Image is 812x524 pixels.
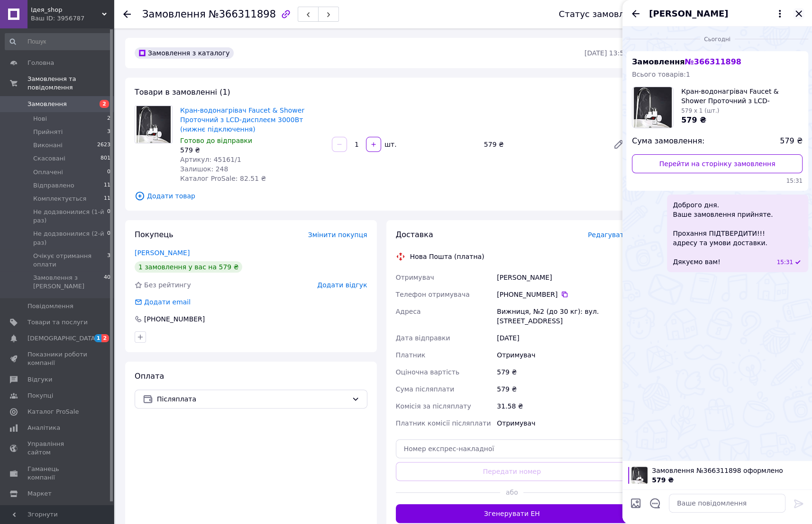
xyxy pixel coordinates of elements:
[626,34,808,44] div: 12.10.2025
[135,47,234,59] div: Замовлення з каталогу
[495,303,630,329] div: Вижниця, №2 (до 30 кг): вул. [STREET_ADDRESS]
[382,140,397,149] div: шт.
[495,364,630,381] div: 579 ₴
[104,181,110,190] span: 11
[681,107,719,114] span: 579 x 1 (шт.)
[135,249,190,257] a: [PERSON_NAME]
[793,8,804,19] button: Закрити
[100,154,110,163] span: 801
[632,177,803,185] span: 15:31 12.10.2025
[308,231,367,239] span: Змінити покупця
[137,106,171,143] img: Кран-водонагрівач Faucet & Shower Проточний з LCD-дисплеєм 3000Вт (нижнє підключення)
[97,141,110,150] span: 2623
[27,334,98,343] span: [DEMOGRAPHIC_DATA]
[33,195,86,203] span: Комплектується
[632,57,741,66] span: Замовлення
[143,297,192,307] div: Додати email
[649,8,785,20] button: [PERSON_NAME]
[632,154,803,173] a: Перейти на сторінку замовлення
[27,375,52,384] span: Відгуки
[632,136,704,147] span: Сума замовлення:
[408,252,487,261] div: Нова Пошта (платна)
[776,258,793,266] span: 15:31 12.10.2025
[144,281,191,289] span: Без рейтингу
[94,334,102,342] span: 1
[634,87,671,128] img: 5826224694_w100_h100_kran-vodonagrevatel-faucet-and-.jpg
[135,230,173,239] span: Покупець
[27,489,52,498] span: Маркет
[396,368,459,376] span: Оціночна вартість
[209,9,276,20] span: №366311898
[588,231,628,239] span: Редагувати
[107,128,110,136] span: 3
[317,281,367,289] span: Додати відгук
[649,8,728,20] span: [PERSON_NAME]
[135,261,242,273] div: 1 замовлення у вас на 579 ₴
[5,33,111,50] input: Пошук
[33,208,107,225] span: Не додзвонилися (1-й раз)
[180,107,304,133] a: Кран-водонагрівач Faucet & Shower Проточний з LCD-дисплеєм 3000Вт (нижнє підключення)
[107,208,110,225] span: 0
[180,137,252,144] span: Готово до відправки
[396,351,426,359] span: Платник
[495,415,630,432] div: Отримувач
[27,75,114,92] span: Замовлення та повідомлення
[673,200,773,266] span: Доброго дня. Ваше замовлення прийняте. Прохання ПІДТВЕРДИТИ!!! адресу та умови доставки. Дякуємо ...
[33,168,63,177] span: Оплачені
[495,381,630,398] div: 579 ₴
[123,9,131,19] div: Повернутися назад
[396,291,470,298] span: Телефон отримувача
[180,156,241,163] span: Артикул: 45161/1
[700,36,734,44] span: Сьогодні
[33,115,47,123] span: Нові
[27,465,88,482] span: Гаманець компанії
[396,504,629,523] button: Згенерувати ЕН
[609,135,628,154] a: Редагувати
[396,274,434,281] span: Отримувач
[652,476,674,484] span: 579 ₴
[495,346,630,364] div: Отримувач
[27,59,54,67] span: Головна
[33,154,65,163] span: Скасовані
[495,329,630,346] div: [DATE]
[33,128,63,136] span: Прийняті
[27,440,88,457] span: Управління сайтом
[27,318,88,327] span: Товари та послуги
[27,100,67,108] span: Замовлення
[584,49,628,57] time: [DATE] 13:58
[27,302,73,311] span: Повідомлення
[631,467,647,484] img: 5826224694_w100_h100_kran-vodonagrevatel-faucet-and-.jpg
[780,136,803,147] span: 579 ₴
[681,115,706,124] span: 579 ₴
[630,8,641,19] button: Назад
[480,138,605,151] div: 579 ₴
[100,100,109,108] span: 2
[27,424,60,432] span: Аналітика
[27,408,79,416] span: Каталог ProSale
[157,394,348,404] span: Післяплата
[142,9,206,20] span: Замовлення
[681,87,803,106] span: Кран-водонагрівач Faucet & Shower Проточний з LCD-дисплеєм 3000Вт (нижнє підключення)
[684,57,741,66] span: № 366311898
[33,141,63,150] span: Виконані
[495,398,630,415] div: 31.58 ₴
[27,391,53,400] span: Покупці
[396,419,491,427] span: Платник комісії післяплати
[652,466,806,475] span: Замовлення №366311898 оформлено
[495,269,630,286] div: [PERSON_NAME]
[135,88,230,97] span: Товари в замовленні (1)
[396,230,433,239] span: Доставка
[396,439,629,458] input: Номер експрес-накладної
[180,175,266,182] span: Каталог ProSale: 82.51 ₴
[107,168,110,177] span: 0
[107,252,110,269] span: 3
[396,402,471,410] span: Комісія за післяплату
[107,115,110,123] span: 2
[33,230,107,247] span: Не додзвонилися (2-й раз)
[559,9,646,19] div: Статус замовлення
[396,385,455,393] span: Сума післяплати
[27,350,88,367] span: Показники роботи компанії
[500,488,523,497] span: або
[135,191,628,201] span: Додати товар
[134,297,192,307] div: Додати email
